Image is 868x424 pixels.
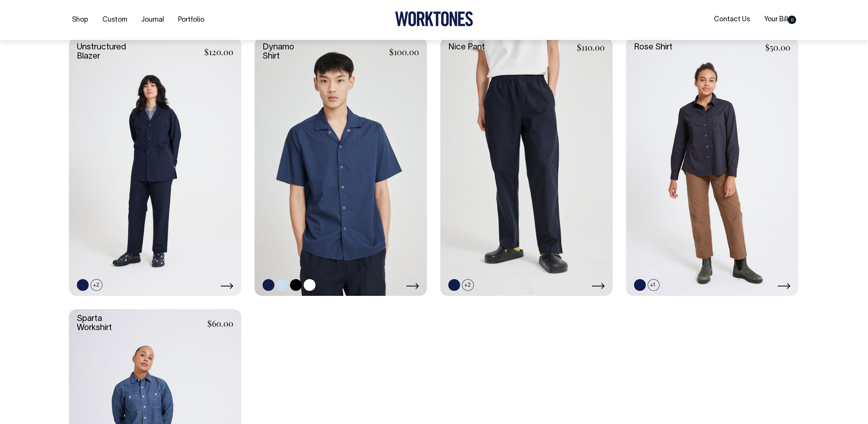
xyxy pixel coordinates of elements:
span: +1 [648,279,659,291]
a: Shop [69,14,91,26]
span: +2 [91,279,102,291]
a: Journal [138,14,167,26]
a: Your Bill0 [761,13,799,26]
span: 0 [788,16,796,24]
a: Portfolio [175,14,207,26]
span: +2 [462,279,474,291]
a: Contact Us [710,13,753,26]
a: Custom [99,14,130,26]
